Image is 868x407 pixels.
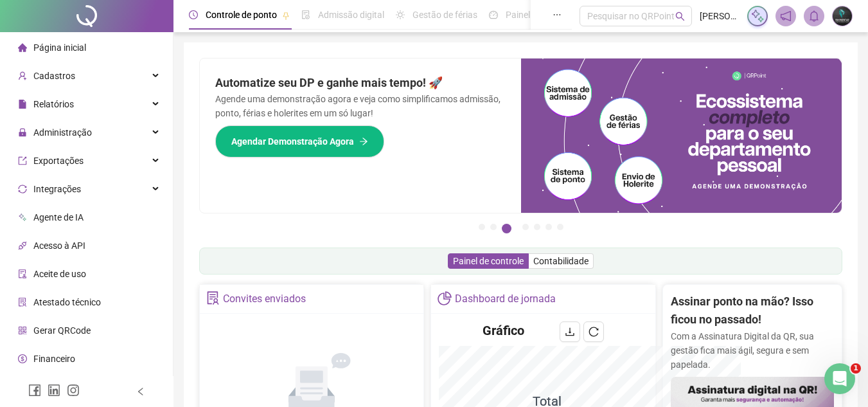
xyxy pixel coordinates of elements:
span: Gestão de férias [412,10,477,20]
span: Administração [33,127,92,138]
span: Acesso à API [33,240,85,251]
p: Agende uma demonstração agora e veja como simplificamos admissão, ponto, férias e holerites em um... [215,92,506,120]
div: Dashboard de jornada [455,288,556,310]
span: Atestado técnico [33,297,101,307]
span: arrow-right [359,137,368,146]
span: notification [780,10,792,22]
span: Financeiro [33,354,75,364]
span: clock-circle [189,10,198,19]
p: Com a Assinatura Digital da QR, sua gestão fica mais ágil, segura e sem papelada. [671,329,834,372]
button: 1 [479,224,485,230]
span: sync [18,185,27,194]
span: Agente de IA [33,212,84,222]
span: dollar [18,354,27,363]
span: solution [206,291,220,305]
h2: Automatize seu DP e ganhe mais tempo! 🚀 [215,74,506,92]
div: Convites enviados [223,288,306,310]
span: qrcode [18,326,27,335]
span: Página inicial [33,42,86,53]
span: api [18,241,27,250]
span: Cadastros [33,71,75,81]
span: linkedin [48,384,60,397]
span: ellipsis [553,10,562,19]
span: Admissão digital [318,10,384,20]
span: Relatórios [33,99,74,109]
span: file-done [301,10,310,19]
span: home [18,43,27,52]
button: 4 [522,224,529,230]
button: 2 [490,224,497,230]
h2: Assinar ponto na mão? Isso ficou no passado! [671,293,834,329]
iframe: Intercom live chat [824,363,855,394]
img: sparkle-icon.fc2bf0ac1784a2077858766a79e2daf3.svg [750,9,765,23]
span: 1 [851,363,861,374]
span: Exportações [33,156,84,166]
span: lock [18,128,27,137]
span: reload [589,327,599,337]
span: left [136,387,145,396]
span: Aceite de uso [33,269,86,279]
span: bell [808,10,820,22]
span: audit [18,269,27,278]
span: [PERSON_NAME] [700,9,740,23]
span: Painel do DP [506,10,556,20]
button: 6 [545,224,552,230]
h4: Gráfico [483,321,524,339]
span: Integrações [33,184,81,194]
span: instagram [67,384,80,397]
span: user-add [18,71,27,80]
img: 35618 [833,6,852,26]
span: Painel de controle [453,256,524,266]
span: download [565,327,575,337]
span: facebook [28,384,41,397]
span: dashboard [489,10,498,19]
span: solution [18,298,27,307]
button: Agendar Demonstração Agora [215,125,384,158]
span: export [18,156,27,165]
button: 7 [557,224,563,230]
button: 5 [534,224,540,230]
span: pie-chart [438,291,451,305]
span: sun [396,10,405,19]
span: Gerar QRCode [33,325,91,336]
span: Controle de ponto [206,10,277,20]
img: banner%2Fd57e337e-a0d3-4837-9615-f134fc33a8e6.png [521,59,842,213]
button: 3 [502,224,511,233]
span: Agendar Demonstração Agora [231,134,354,149]
span: pushpin [282,12,290,19]
span: Contabilidade [533,256,589,266]
span: file [18,100,27,109]
span: search [675,12,685,21]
